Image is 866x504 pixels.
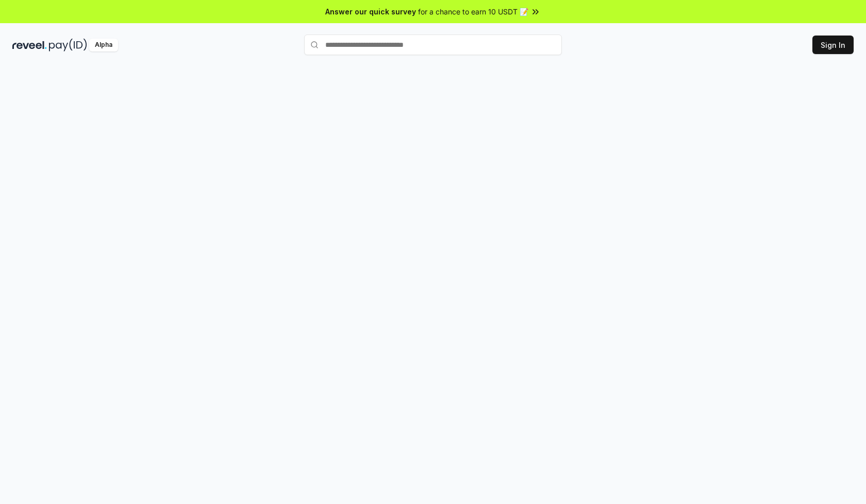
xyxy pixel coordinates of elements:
[12,39,47,51] img: reveel_dark
[812,36,854,54] button: Sign In
[89,39,118,51] div: Alpha
[325,6,416,17] span: Answer our quick survey
[49,39,87,51] img: pay_id
[418,6,528,17] span: for a chance to earn 10 USDT 📝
